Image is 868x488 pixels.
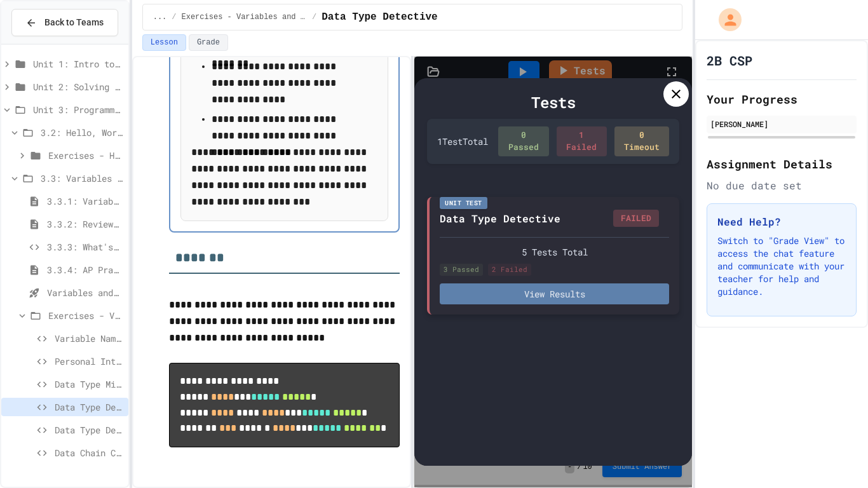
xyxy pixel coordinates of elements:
[55,446,123,459] span: Data Chain Challenge
[48,309,123,322] span: Exercises - Variables and Data Types
[33,103,123,116] span: Unit 3: Programming with Python
[182,12,308,22] span: Exercises - Variables and Data Types
[11,9,118,36] button: Back to Teams
[707,178,857,193] div: No due date set
[33,80,123,93] span: Unit 2: Solving Problems in Computer Science
[47,263,123,276] span: 3.3.4: AP Practice - Variables
[322,10,437,25] span: Data Type Detective
[440,197,487,209] div: Unit Test
[717,234,846,298] p: Switch to "Grade View" to access the chat feature and communicate with your teacher for help and ...
[440,245,669,259] div: 5 Tests Total
[440,264,483,276] div: 3 Passed
[312,12,316,22] span: /
[427,91,679,114] div: Tests
[47,217,123,231] span: 3.3.2: Review - Variables and Data Types
[488,264,531,276] div: 2 Failed
[47,286,123,299] span: Variables and Data types - quiz
[440,283,669,304] button: View Results
[707,90,857,108] h2: Your Progress
[55,355,123,368] span: Personal Introduction
[55,423,123,437] span: Data Type Detective
[47,194,123,208] span: 3.3.1: Variables and Data Types
[41,172,123,185] span: 3.3: Variables and Data Types
[55,332,123,345] span: Variable Name Fixer
[705,5,745,34] div: My Account
[717,214,846,229] h3: Need Help?
[613,210,659,227] div: FAILED
[55,377,123,391] span: Data Type Mix-Up
[498,126,548,156] div: 0 Passed
[142,34,186,51] button: Lesson
[153,12,167,22] span: ...
[614,126,669,156] div: 0 Timeout
[437,135,488,148] div: 1 Test Total
[41,126,123,139] span: 3.2: Hello, World!
[47,240,123,254] span: 3.3.3: What's the Type?
[707,155,857,173] h2: Assignment Details
[33,57,123,71] span: Unit 1: Intro to Computer Science
[557,126,607,156] div: 1 Failed
[172,12,176,22] span: /
[55,400,123,414] span: Data Type Detective
[48,149,123,162] span: Exercises - Hello, World!
[707,51,752,69] h1: 2B CSP
[189,34,228,51] button: Grade
[710,118,853,130] div: [PERSON_NAME]
[44,16,104,29] span: Back to Teams
[440,211,560,226] div: Data Type Detective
